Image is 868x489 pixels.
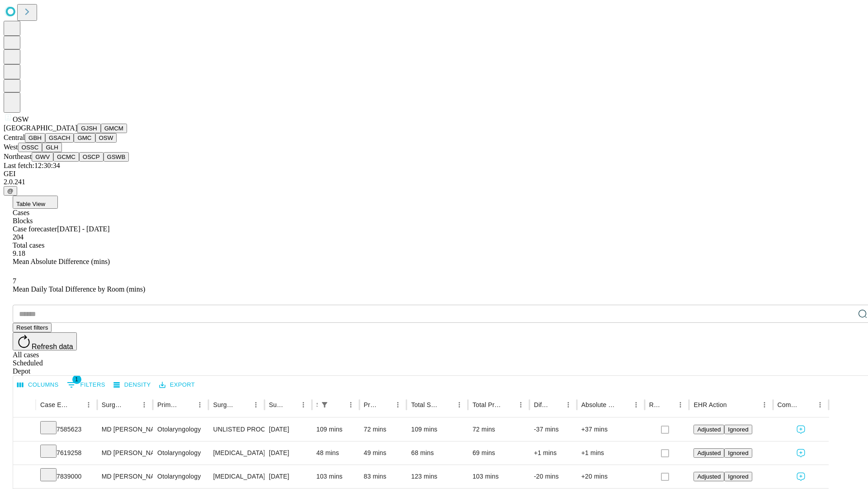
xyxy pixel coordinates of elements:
div: 7619258 [40,441,93,465]
div: 2.0.241 [4,178,864,186]
button: Sort [502,398,514,411]
button: Adjusted [693,472,724,481]
span: West [4,143,18,151]
div: 103 mins [316,465,355,488]
button: Export [157,378,197,392]
button: Refresh data [13,332,77,350]
div: Difference [534,401,548,408]
span: [GEOGRAPHIC_DATA] [4,124,77,132]
button: Menu [630,398,642,411]
button: Menu [758,398,771,411]
button: GWV [32,152,53,162]
button: GMC [74,133,95,143]
div: 109 mins [316,418,355,441]
button: GSACH [45,133,74,143]
button: Ignored [724,425,752,434]
div: 7585623 [40,418,93,441]
div: Otolaryngology [157,418,204,441]
button: Show filters [65,378,108,392]
button: Ignored [724,448,752,458]
button: Menu [453,398,466,411]
div: Predicted In Room Duration [364,401,378,408]
button: Menu [193,398,206,411]
div: [MEDICAL_DATA] COMPLETE INCLUDING MAJOR SEPTAL REPAIR [213,465,259,488]
button: Sort [617,398,630,411]
span: Adjusted [697,473,721,480]
div: MD [PERSON_NAME] [PERSON_NAME] Md [102,441,148,465]
button: Sort [549,398,562,411]
button: Sort [379,398,392,411]
div: [DATE] [269,465,307,488]
div: [DATE] [269,441,307,465]
div: Total Scheduled Duration [411,401,439,408]
button: Sort [125,398,138,411]
div: Absolute Difference [581,401,616,408]
span: @ [7,187,14,194]
button: Sort [728,398,741,411]
div: +20 mins [581,465,640,488]
button: GMCM [101,124,127,133]
div: 72 mins [364,418,402,441]
div: Scheduled In Room Duration [316,401,317,408]
button: Expand [18,422,31,438]
span: Ignored [728,473,748,480]
div: -20 mins [534,465,572,488]
div: 72 mins [472,418,525,441]
div: 83 mins [364,465,402,488]
button: Sort [181,398,193,411]
div: 123 mins [411,465,463,488]
span: Central [4,134,25,141]
button: OSW [95,133,117,143]
button: Menu [674,398,687,411]
button: OSCP [79,152,104,162]
span: Table View [16,201,45,207]
button: Sort [284,398,297,411]
button: Sort [661,398,674,411]
button: Sort [70,398,82,411]
div: 7839000 [40,465,93,488]
button: Reset filters [13,323,52,332]
button: GSWB [104,152,129,162]
div: +37 mins [581,418,640,441]
button: Menu [514,398,527,411]
button: Menu [250,398,262,411]
span: Last fetch: 12:30:34 [4,162,60,169]
span: OSW [13,115,29,123]
span: Refresh data [32,343,73,350]
div: Case Epic Id [40,401,69,408]
button: Density [111,378,153,392]
span: Ignored [728,426,748,433]
span: Adjusted [697,450,721,456]
div: [MEDICAL_DATA] UPPER EYELID WITH HERNIATED [MEDICAL_DATA] [213,441,259,465]
button: Sort [440,398,453,411]
button: Expand [18,446,31,461]
button: Menu [138,398,151,411]
button: GLH [42,143,61,152]
button: Menu [562,398,575,411]
button: Table View [13,196,58,209]
div: Surgery Name [213,401,236,408]
button: @ [4,186,17,196]
span: 204 [13,233,24,241]
span: 1 [72,375,81,384]
div: Surgeon Name [102,401,124,408]
span: Ignored [728,450,748,456]
button: Menu [392,398,404,411]
div: GEI [4,170,864,178]
button: OSSC [18,143,42,152]
span: Total cases [13,241,44,249]
button: Menu [82,398,95,411]
button: Show filters [318,398,331,411]
button: GCMC [53,152,79,162]
button: Sort [332,398,344,411]
div: 48 mins [316,441,355,465]
div: Total Predicted Duration [472,401,501,408]
span: 9.18 [13,249,25,257]
span: 7 [13,277,16,285]
button: Adjusted [693,448,724,458]
div: EHR Action [693,401,726,408]
button: Menu [297,398,310,411]
button: Adjusted [693,425,724,434]
div: 49 mins [364,441,402,465]
div: Surgery Date [269,401,283,408]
